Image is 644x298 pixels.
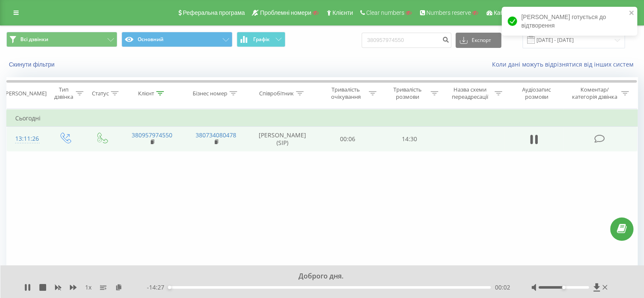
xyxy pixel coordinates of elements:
[562,286,565,289] div: Accessibility label
[6,32,117,47] button: Всі дзвінки
[138,90,154,97] div: Клієнт
[147,283,169,292] span: - 14:27
[325,86,367,100] div: Тривалість очікування
[366,9,404,16] span: Clear numbers
[15,131,38,147] div: 13:11:26
[132,131,172,139] a: 380957974550
[183,9,245,16] span: Реферальна програма
[7,110,638,127] td: Сьогодні
[492,60,638,68] a: Коли дані можуть відрізнятися вiд інших систем
[92,90,109,97] div: Статус
[386,86,428,100] div: Тривалість розмови
[456,33,501,48] button: Експорт
[512,86,561,100] div: Аудіозапис розмови
[569,86,619,100] div: Коментар/категорія дзвінка
[317,127,379,151] td: 00:06
[426,9,471,16] span: Numbers reserve
[122,32,232,47] button: Основний
[448,86,492,100] div: Назва схеми переадресації
[248,127,317,151] td: [PERSON_NAME] (SIP)
[83,272,551,281] div: Доброго дня.
[20,36,48,43] span: Всі дзвінки
[196,131,236,139] a: 380734080478
[332,9,353,16] span: Клієнти
[629,9,635,17] button: close
[362,33,451,48] input: Пошук за номером
[260,9,311,16] span: Проблемні номери
[168,286,171,289] div: Accessibility label
[237,32,285,47] button: Графік
[495,283,510,292] span: 00:02
[193,90,227,97] div: Бізнес номер
[379,127,440,151] td: 14:30
[4,90,47,97] div: [PERSON_NAME]
[6,61,59,68] button: Скинути фільтри
[494,9,514,16] span: Кабінет
[53,86,73,100] div: Тип дзвінка
[253,36,270,42] span: Графік
[502,7,637,36] div: [PERSON_NAME] готується до відтворення
[85,283,91,292] span: 1 x
[259,90,294,97] div: Співробітник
